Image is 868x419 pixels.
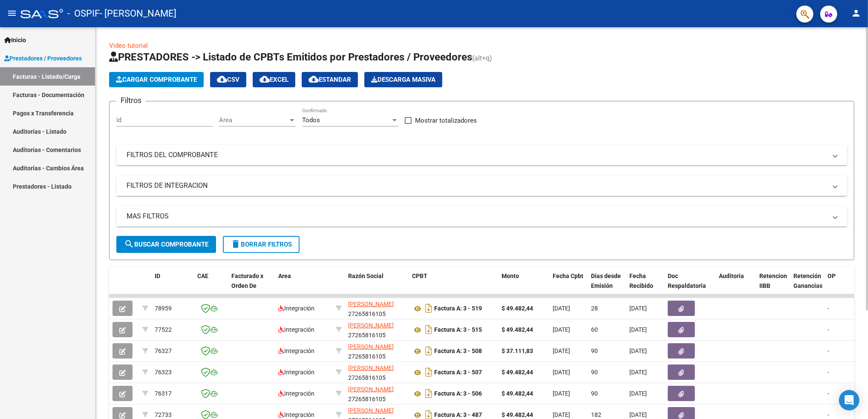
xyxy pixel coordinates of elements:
span: 90 [591,347,598,354]
span: [DATE] [553,347,570,354]
span: OP [828,273,836,279]
strong: $ 49.482,44 [502,326,533,333]
span: Razón Social [348,273,384,279]
datatable-header-cell: Días desde Emisión [588,267,626,304]
mat-panel-title: FILTROS DE INTEGRACION [127,181,827,190]
datatable-header-cell: Doc Respaldatoria [664,267,715,304]
i: Descargar documento [423,387,434,400]
span: - [828,369,829,376]
datatable-header-cell: Area [275,267,332,304]
datatable-header-cell: Retencion IIBB [756,267,790,304]
span: Retención Ganancias [793,273,822,289]
span: EXCEL [260,76,288,83]
span: 90 [591,390,598,397]
span: [DATE] [553,326,570,333]
mat-icon: menu [7,8,17,18]
span: [PERSON_NAME] [348,364,394,371]
span: 28 [591,305,598,312]
strong: $ 49.482,44 [502,369,533,376]
a: Video tutorial [109,42,148,49]
span: Doc Respaldatoria [668,273,706,289]
strong: Factura A: 3 - 507 [434,369,482,376]
span: Integración [278,305,314,312]
span: [PERSON_NAME] [348,343,394,350]
span: ID [155,273,160,279]
span: [DATE] [629,347,647,354]
span: Prestadores / Proveedores [4,54,82,63]
span: - [PERSON_NAME] [100,4,176,23]
button: Descarga Masiva [364,72,442,87]
strong: $ 49.482,44 [502,390,533,397]
button: Estandar [302,72,358,87]
strong: Factura A: 3 - 487 [434,412,482,419]
button: Buscar Comprobante [116,236,216,253]
span: 78959 [155,305,172,312]
span: 60 [591,326,598,333]
span: Fecha Recibido [629,273,653,289]
span: CPBT [412,273,427,279]
span: Cargar Comprobante [116,76,197,83]
h3: Filtros [116,95,146,106]
mat-icon: search [124,239,134,249]
mat-expansion-panel-header: MAS FILTROS [116,206,847,227]
span: PRESTADORES -> Listado de CPBTs Emitidos por Prestadores / Proveedores [109,51,472,63]
span: Todos [302,116,320,124]
span: [DATE] [629,369,647,376]
datatable-header-cell: Fecha Cpbt [549,267,588,304]
span: Fecha Cpbt [553,273,583,279]
span: Area [278,273,291,279]
div: Open Intercom Messenger [839,390,859,410]
span: Integración [278,369,314,376]
datatable-header-cell: ID [151,267,194,304]
datatable-header-cell: Facturado x Orden De [228,267,275,304]
datatable-header-cell: Razón Social [345,267,409,304]
span: [DATE] [553,369,570,376]
span: CSV [217,76,239,83]
span: Integración [278,326,314,333]
mat-expansion-panel-header: FILTROS DEL COMPROBANTE [116,145,847,165]
div: 27265816105 [348,363,405,381]
button: Cargar Comprobante [109,72,204,87]
span: - [828,347,829,354]
span: Descarga Masiva [371,76,435,83]
span: [DATE] [553,305,570,312]
div: 27265816105 [348,342,405,360]
span: Retencion IIBB [759,273,787,289]
datatable-header-cell: CAE [194,267,228,304]
datatable-header-cell: CPBT [409,267,498,304]
span: [DATE] [629,411,647,418]
i: Descargar documento [423,344,434,358]
span: Facturado x Orden De [231,273,263,289]
span: 72733 [155,411,172,418]
mat-expansion-panel-header: FILTROS DE INTEGRACION [116,175,847,196]
datatable-header-cell: OP [824,267,858,304]
span: [PERSON_NAME] [348,407,394,414]
span: [DATE] [629,390,647,397]
span: Auditoria [719,273,744,279]
mat-icon: person [851,8,861,18]
span: [PERSON_NAME] [348,322,394,329]
button: Borrar Filtros [223,236,300,253]
strong: $ 49.482,44 [502,411,533,418]
span: [PERSON_NAME] [348,301,394,307]
span: CAE [197,273,208,279]
span: 90 [591,369,598,376]
mat-icon: cloud_download [260,74,270,84]
span: [DATE] [553,390,570,397]
span: - OSPIF [67,4,100,23]
datatable-header-cell: Fecha Recibido [626,267,664,304]
span: (alt+q) [472,54,492,62]
span: - [828,411,829,418]
span: 182 [591,411,601,418]
strong: Factura A: 3 - 519 [434,305,482,312]
span: Días desde Emisión [591,273,621,289]
datatable-header-cell: Monto [498,267,549,304]
i: Descargar documento [423,301,434,315]
i: Descargar documento [423,365,434,379]
strong: $ 49.482,44 [502,305,533,312]
span: [DATE] [629,305,647,312]
span: 77522 [155,326,172,333]
span: Monto [502,273,519,279]
span: Integración [278,390,314,397]
span: Integración [278,411,314,418]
